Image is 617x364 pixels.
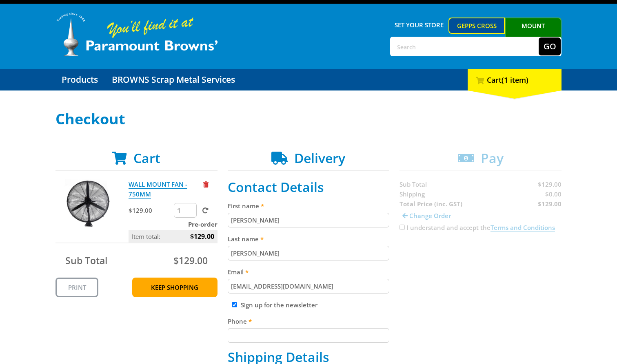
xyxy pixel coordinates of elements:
input: Please enter your telephone number. [228,328,390,343]
span: (1 item) [502,75,528,85]
p: Item total: [129,230,218,243]
button: Go [539,38,561,55]
label: Sign up for the newsletter [241,301,317,309]
div: Cart [468,69,562,90]
input: Please enter your email address. [228,279,390,293]
p: $129.00 [129,205,172,215]
h2: Contact Details [228,179,390,195]
h1: Checkout [55,111,562,127]
img: WALL MOUNT FAN - 750MM [63,179,112,228]
p: Pre-order [129,219,218,229]
label: Email [228,267,390,277]
span: $129.00 [173,254,208,267]
input: Search [391,38,539,55]
a: Remove from cart [203,180,209,188]
input: Please enter your last name. [228,246,390,260]
span: Set your store [390,18,448,32]
a: Mount [PERSON_NAME] [505,18,562,49]
img: Paramount Browns' [55,12,219,57]
a: Keep Shopping [132,278,218,297]
input: Please enter your first name. [228,213,390,227]
label: Phone [228,316,390,326]
a: Gepps Cross [448,18,505,34]
span: Delivery [294,149,345,167]
a: WALL MOUNT FAN - 750MM [129,180,187,199]
a: Go to the Products page [55,69,104,90]
a: Go to the BROWNS Scrap Metal Services page [106,69,241,90]
span: Cart [133,149,160,167]
span: $129.00 [190,230,214,243]
label: Last name [228,234,390,244]
label: First name [228,201,390,211]
a: Print [55,278,98,297]
span: Sub Total [65,254,107,267]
